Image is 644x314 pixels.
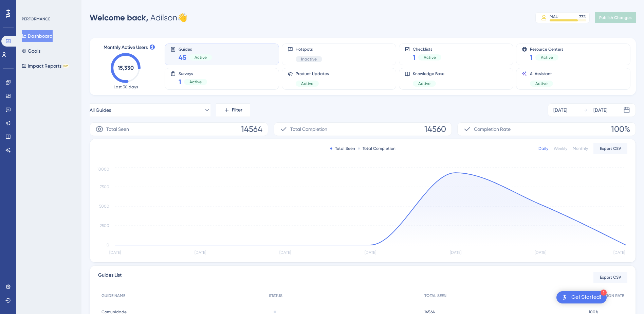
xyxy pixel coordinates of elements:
[573,146,588,151] div: Monthly
[90,103,210,117] button: All Guides
[179,77,181,87] span: 1
[611,124,630,135] span: 100%
[114,84,138,90] span: Last 30 days
[109,250,121,255] tspan: [DATE]
[99,204,109,209] tspan: 5000
[301,81,313,86] span: Active
[269,293,282,298] span: STATUS
[450,250,461,255] tspan: [DATE]
[553,106,567,114] div: [DATE]
[98,271,122,283] span: Guides List
[601,290,607,296] div: 1
[413,71,444,76] span: Knowledge Base
[541,55,553,60] span: Active
[118,65,134,71] text: 15,330
[100,223,109,228] tspan: 2500
[365,250,376,255] tspan: [DATE]
[556,291,607,303] div: Open Get Started! checklist, remaining modules: 1
[195,55,207,60] span: Active
[97,167,109,172] tspan: 10000
[179,71,207,76] span: Surveys
[279,250,291,255] tspan: [DATE]
[216,103,250,117] button: Filter
[107,243,109,247] tspan: 0
[301,56,317,62] span: Inactive
[474,125,511,133] span: Completion Rate
[330,146,355,151] div: Total Seen
[571,294,601,301] div: Get Started!
[535,250,546,255] tspan: [DATE]
[358,146,395,151] div: Total Completion
[22,45,40,57] button: Goals
[90,106,111,114] span: All Guides
[179,47,212,51] span: Guides
[530,71,553,76] span: AI Assistant
[22,60,69,72] button: Impact ReportsBETA
[538,146,548,151] div: Daily
[296,47,322,52] span: Hotspots
[593,106,607,114] div: [DATE]
[595,12,636,23] button: Publish Changes
[413,47,441,51] span: Checklists
[22,16,50,22] div: PERFORMANCE
[418,81,430,86] span: Active
[100,185,109,189] tspan: 7500
[600,146,621,151] span: Export CSV
[296,71,329,76] span: Product Updates
[424,55,436,60] span: Active
[613,250,625,255] tspan: [DATE]
[189,79,202,85] span: Active
[63,64,69,68] div: BETA
[550,14,558,19] div: MAU
[593,272,627,283] button: Export CSV
[290,125,327,133] span: Total Completion
[413,53,416,62] span: 1
[579,14,586,19] div: 77 %
[232,106,242,114] span: Filter
[530,53,533,62] span: 1
[241,124,262,135] span: 14564
[22,30,53,42] button: Dashboard
[104,43,148,52] span: Monthly Active Users
[106,125,129,133] span: Total Seen
[599,15,632,20] span: Publish Changes
[535,81,548,86] span: Active
[90,12,187,23] div: Adilson 👋
[560,293,569,301] img: launcher-image-alternative-text
[90,13,148,22] span: Welcome back,
[424,124,446,135] span: 14560
[530,47,563,51] span: Resource Centers
[102,293,125,298] span: GUIDE NAME
[195,250,206,255] tspan: [DATE]
[593,143,627,154] button: Export CSV
[179,53,186,62] span: 45
[554,146,567,151] div: Weekly
[424,293,446,298] span: TOTAL SEEN
[600,275,621,280] span: Export CSV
